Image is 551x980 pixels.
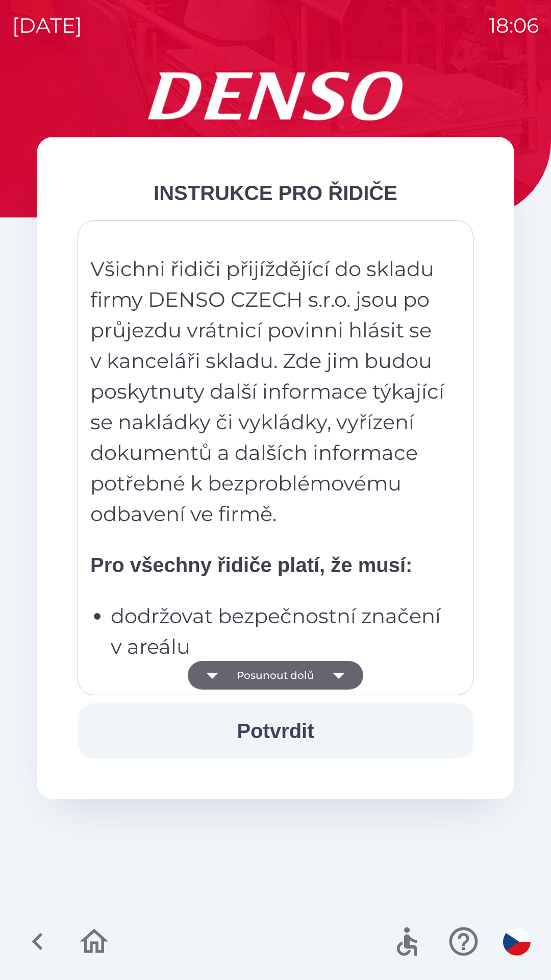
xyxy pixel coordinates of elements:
button: Posunout dolů [188,661,363,690]
div: INSTRUKCE PRO ŘIDIČE [78,178,473,208]
p: 18:06 [489,10,539,41]
img: Logo [37,71,514,120]
strong: Pro všechny řidiče platí, že musí: [90,554,412,576]
img: cs flag [503,928,531,955]
p: Všichni řidiči přijíždějící do skladu firmy DENSO CZECH s.r.o. jsou po průjezdu vrátnicí povinni ... [90,254,446,529]
button: Potvrdit [78,703,473,758]
p: dodržovat bezpečnostní značení v areálu [111,601,446,662]
p: [DATE] [12,10,82,41]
